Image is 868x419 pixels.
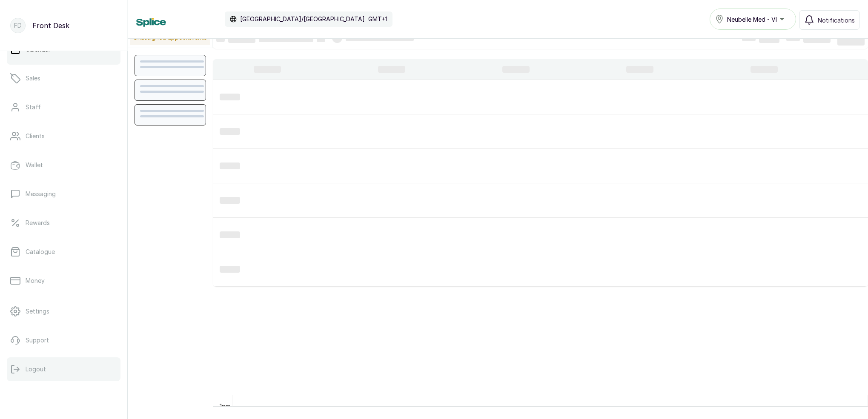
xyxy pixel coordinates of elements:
p: Logout [26,365,46,373]
p: Clients [26,132,45,140]
p: Staff [26,103,41,111]
button: Neubelle Med - VI [710,9,796,30]
span: Neubelle Med - VI [727,15,777,24]
p: Settings [26,307,49,316]
a: Catalogue [7,240,120,264]
a: Clients [7,124,120,148]
a: Messaging [7,182,120,206]
a: Wallet [7,153,120,177]
a: Sales [7,66,120,90]
p: Messaging [26,190,56,198]
p: Front Desk [32,20,69,31]
p: Money [26,276,45,285]
p: Rewards [26,219,50,227]
p: GMT+1 [368,15,387,23]
a: Support [7,328,120,352]
p: Wallet [26,161,43,169]
a: Settings [7,299,120,323]
button: Logout [7,357,120,381]
span: Notifications [818,16,855,25]
button: Notifications [799,10,859,30]
p: [GEOGRAPHIC_DATA]/[GEOGRAPHIC_DATA] [240,15,365,23]
a: Money [7,269,120,293]
p: FD [14,21,22,30]
p: Catalogue [26,248,55,256]
div: 1pm [218,402,232,410]
p: Support [26,336,49,345]
a: Rewards [7,211,120,235]
p: Sales [26,74,40,83]
a: Staff [7,95,120,119]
